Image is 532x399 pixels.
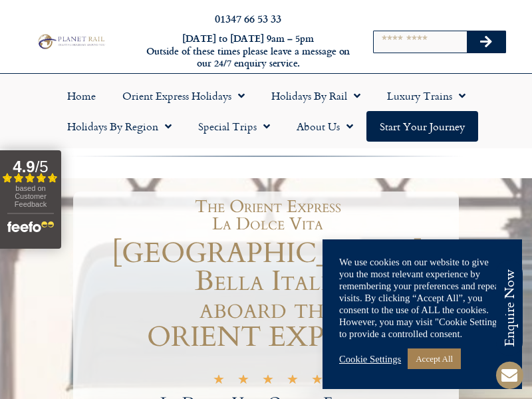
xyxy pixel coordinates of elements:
i: ★ [213,375,225,388]
h1: The Orient Express La Dolce Vita [83,198,452,233]
a: Accept All [408,348,461,369]
i: ★ [311,375,323,388]
a: Holidays by Region [54,111,185,142]
img: Planet Rail Train Holidays Logo [35,33,106,50]
i: ★ [287,375,299,388]
button: Search [467,31,505,53]
a: Home [54,80,109,111]
a: Holidays by Rail [258,80,374,111]
a: 01347 66 53 33 [215,11,281,26]
a: Special Trips [185,111,283,142]
a: Cookie Settings [339,353,401,365]
div: 5/5 [213,373,323,388]
h6: [DATE] to [DATE] 9am – 5pm Outside of these times please leave a message on our 24/7 enquiry serv... [145,33,351,70]
nav: Menu [7,80,525,142]
a: Luxury Trains [374,80,479,111]
a: Orient Express Holidays [109,80,258,111]
a: Start your Journey [366,111,478,142]
a: About Us [283,111,366,142]
div: We use cookies on our website to give you the most relevant experience by remembering your prefer... [339,256,505,340]
i: ★ [262,375,274,388]
i: ★ [237,375,249,388]
h1: [GEOGRAPHIC_DATA] Bella Italia aboard the ORIENT EXPRESS [76,239,459,351]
